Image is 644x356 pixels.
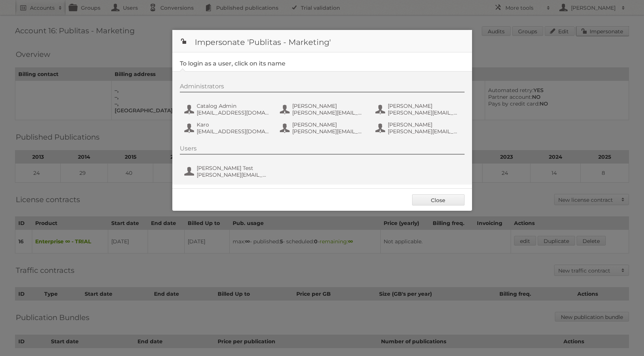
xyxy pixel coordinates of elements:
[388,121,460,128] span: [PERSON_NAME]
[197,165,269,171] span: [PERSON_NAME] Test
[197,121,269,128] span: Karo
[375,121,463,136] button: [PERSON_NAME] [PERSON_NAME][EMAIL_ADDRESS][DOMAIN_NAME]
[279,121,367,136] button: [PERSON_NAME] [PERSON_NAME][EMAIL_ADDRESS][DOMAIN_NAME]
[180,145,465,155] div: Users
[388,128,460,135] span: [PERSON_NAME][EMAIL_ADDRESS][DOMAIN_NAME]
[292,103,365,109] span: [PERSON_NAME]
[375,102,463,117] button: [PERSON_NAME] [PERSON_NAME][EMAIL_ADDRESS][DOMAIN_NAME]
[180,60,285,67] legend: To login as a user, click on its name
[292,121,365,128] span: [PERSON_NAME]
[184,102,272,117] button: Catalog Admin [EMAIL_ADDRESS][DOMAIN_NAME]
[388,103,460,109] span: [PERSON_NAME]
[388,109,460,116] span: [PERSON_NAME][EMAIL_ADDRESS][DOMAIN_NAME]
[279,102,367,117] button: [PERSON_NAME] [PERSON_NAME][EMAIL_ADDRESS][DOMAIN_NAME]
[197,171,269,178] span: [PERSON_NAME][EMAIL_ADDRESS][DOMAIN_NAME]
[292,109,365,116] span: [PERSON_NAME][EMAIL_ADDRESS][DOMAIN_NAME]
[172,30,472,52] h1: Impersonate 'Publitas - Marketing'
[184,121,272,136] button: Karo [EMAIL_ADDRESS][DOMAIN_NAME]
[197,103,269,109] span: Catalog Admin
[197,109,269,116] span: [EMAIL_ADDRESS][DOMAIN_NAME]
[184,164,272,179] button: [PERSON_NAME] Test [PERSON_NAME][EMAIL_ADDRESS][DOMAIN_NAME]
[180,83,465,92] div: Administrators
[412,194,465,206] a: Close
[292,128,365,135] span: [PERSON_NAME][EMAIL_ADDRESS][DOMAIN_NAME]
[197,128,269,135] span: [EMAIL_ADDRESS][DOMAIN_NAME]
